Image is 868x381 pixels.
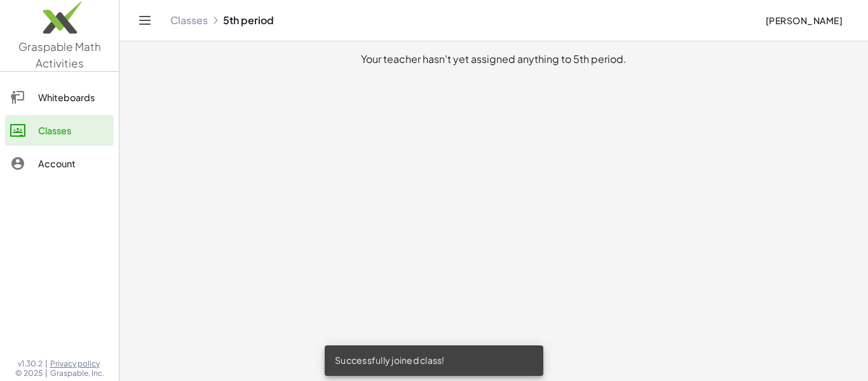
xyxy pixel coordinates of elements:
[45,359,48,369] span: |
[5,115,114,146] a: Classes
[18,359,43,369] span: v1.30.2
[5,148,114,179] a: Account
[18,39,101,70] span: Graspable Math Activities
[38,123,109,138] div: Classes
[50,359,104,369] a: Privacy policy
[325,345,543,376] div: Successfully joined class!
[50,368,104,378] span: Graspable, Inc.
[170,14,208,27] a: Classes
[765,15,843,26] span: [PERSON_NAME]
[38,156,109,171] div: Account
[5,82,114,113] a: Whiteboards
[755,9,853,32] button: [PERSON_NAME]
[130,52,858,67] div: Your teacher hasn't yet assigned anything to 5th period.
[135,10,155,31] button: Toggle navigation
[38,90,109,105] div: Whiteboards
[45,368,48,378] span: |
[15,368,43,378] span: © 2025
